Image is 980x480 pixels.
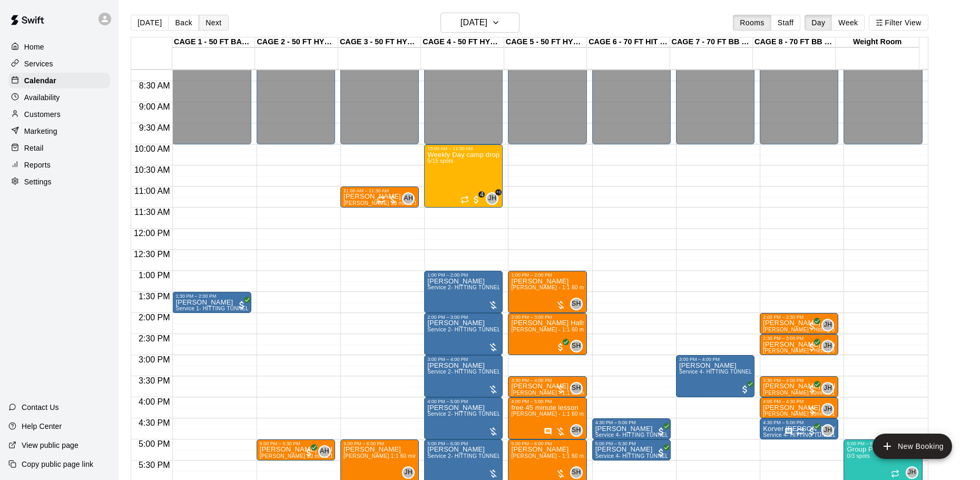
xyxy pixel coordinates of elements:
div: 10:00 AM – 11:30 AM [427,146,499,151]
p: Contact Us [22,402,59,413]
span: Service 4- HITTING TUNNEL RENTAL - 70ft Baseball [595,432,729,438]
span: Scott Hairston [574,298,583,310]
span: Andrew Haley [406,192,415,205]
span: +1 [495,189,502,195]
div: CAGE 5 - 50 FT HYBRID SB/BB [504,37,587,47]
a: Marketing [8,123,110,139]
p: View public page [22,440,79,450]
button: Week [831,15,865,31]
button: Day [805,15,832,31]
span: JH [824,320,832,330]
div: CAGE 6 - 70 FT HIT TRAX [587,37,670,47]
a: Retail [8,140,110,156]
div: 4:00 PM – 5:00 PM: free 45 minute lesson [508,397,586,439]
p: Services [24,58,53,69]
span: 11:30 AM [132,208,173,217]
h6: [DATE] [460,15,487,30]
span: Service 4- HITTING TUNNEL RENTAL - 70ft Baseball [763,432,897,438]
span: SH [572,341,581,351]
div: 2:30 PM – 3:00 PM [763,336,835,341]
svg: Has notes [544,427,552,436]
div: Weight Room [836,37,918,47]
div: 4:00 PM – 5:00 PM [511,399,583,404]
span: 1:30 PM [136,292,173,301]
p: Marketing [24,126,57,136]
span: John Havird & 1 other [490,192,498,205]
span: Scott Hairston [574,424,583,437]
div: Scott Hairston [570,466,583,479]
p: Settings [24,177,52,187]
span: 5/15 spots filled [427,158,453,164]
div: 2:00 PM – 3:00 PM [427,315,499,320]
div: 4:00 PM – 4:30 PM [763,399,835,404]
span: John Havird [826,424,834,437]
span: 3:00 PM [136,355,173,364]
div: John Havird [486,192,498,205]
span: [PERSON_NAME] - 1:1 60 min Baseball Hitting instruction [511,453,657,459]
svg: Has notes [785,427,793,436]
button: Back [168,15,199,31]
span: 10:30 AM [132,165,173,174]
span: Service 2- HITTING TUNNEL RENTAL - 50ft Baseball [427,369,561,375]
span: Service 4- HITTING TUNNEL RENTAL - 70ft Baseball [679,369,813,375]
span: JH [824,425,832,436]
span: [PERSON_NAME] 30 min 1:1 baseball hitting / fielding / pitching lessons [260,453,441,459]
p: Availability [24,92,60,103]
div: Scott Hairston [570,424,583,437]
span: 4:30 PM [136,418,173,427]
p: Retail [24,143,44,153]
span: [PERSON_NAME] - 1:1 60 min Baseball Hitting instruction [511,285,657,290]
span: 3:30 PM [136,376,173,385]
div: 4:00 PM – 4:30 PM: John Havird 30min 1:1 pitching Lesson (ages under 10yrs old) [760,397,838,418]
div: 4:30 PM – 5:00 PM: Service 4- HITTING TUNNEL RENTAL - 70ft Baseball [760,418,838,439]
button: Staff [771,15,801,31]
span: JH [824,404,832,415]
span: All customers have paid [237,300,247,310]
a: Reports [8,157,110,173]
div: 1:00 PM – 2:00 PM [427,272,499,278]
div: 4:00 PM – 5:00 PM [427,399,499,404]
button: Filter View [869,15,928,31]
div: John Havird [821,319,834,331]
div: 5:00 PM – 6:00 PM [344,441,416,446]
span: [PERSON_NAME] 1:1 60 min. pitching Lesson [344,453,459,459]
div: 5:00 PM – 6:00 PM [847,441,919,446]
span: 10:00 AM [132,144,173,153]
span: All customers have paid [740,384,750,395]
span: JH [908,467,916,478]
span: Recurring event [891,469,899,478]
span: Service 2- HITTING TUNNEL RENTAL - 50ft Baseball [427,411,561,417]
span: John Havird [826,382,834,395]
a: Services [8,56,110,72]
div: 1:30 PM – 2:00 PM: Mykah Vizinau [172,292,251,313]
div: 1:00 PM – 2:00 PM: Scott Hairston - 1:1 60 min Baseball Hitting instruction [508,271,586,313]
div: John Havird [821,424,834,437]
span: [PERSON_NAME] 30min 1:1 pitching Lesson (ages under [DEMOGRAPHIC_DATA]) [763,411,973,417]
span: AH [404,193,413,204]
div: 2:00 PM – 2:30 PM: Carson Hooks [760,313,838,334]
span: 2:30 PM [136,334,173,343]
span: 4 [478,191,485,198]
div: CAGE 1 - 50 FT BASEBALL w/ Auto Feeder [172,37,255,47]
div: 3:00 PM – 4:00 PM [679,357,751,362]
span: Andrew Haley [322,445,331,458]
div: 5:00 PM – 5:30 PM [595,441,668,446]
button: add [873,434,952,459]
span: John Havird [826,403,834,416]
span: All customers have paid [807,384,817,395]
span: [PERSON_NAME] - Hitting 30min 1:1 instruction [763,327,884,332]
a: Settings [8,174,110,190]
span: [PERSON_NAME] 30min 1:1 pitching Lesson (ages under [DEMOGRAPHIC_DATA]) [763,390,973,396]
div: 3:00 PM – 4:00 PM [427,357,499,362]
p: Home [24,42,44,52]
div: John Havird [821,340,834,352]
span: John Havird [826,340,834,352]
span: Service 2- HITTING TUNNEL RENTAL - 50ft Baseball [427,285,561,290]
div: CAGE 8 - 70 FT BB (w/ pitching mound) [753,37,836,47]
div: 10:00 AM – 11:30 AM: Weekly Day camp drop in session - Monday / Wednesday / Friday's [424,144,503,208]
span: 4 / 5 customers have paid [471,194,482,205]
span: SH [572,467,581,478]
span: [PERSON_NAME] 30 min 1:1 baseball hitting / fielding / pitching lessons [344,200,525,206]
